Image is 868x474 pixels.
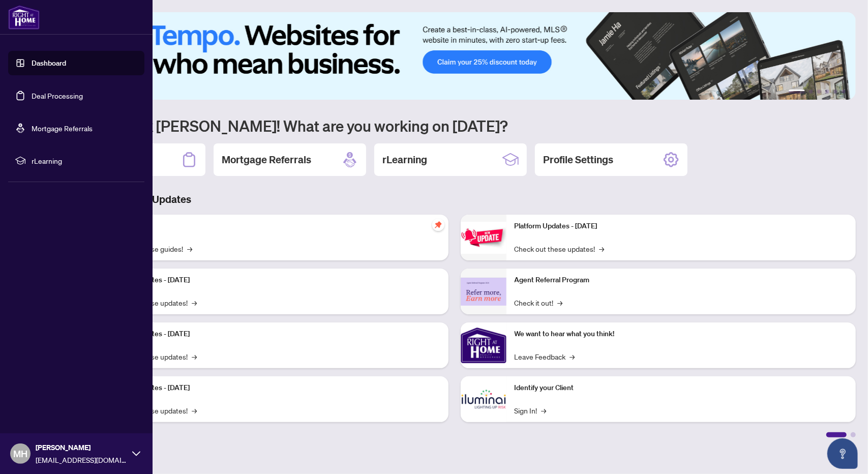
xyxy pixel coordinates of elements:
[817,90,821,94] button: 3
[32,124,93,133] a: Mortgage Referrals
[515,221,848,232] p: Platform Updates - [DATE]
[432,219,444,231] span: pushpin
[107,329,440,340] p: Platform Updates - [DATE]
[515,329,848,340] p: We want to hear what you think!
[542,405,547,416] span: →
[461,322,506,368] img: We want to hear what you think!
[53,12,856,100] img: Slide 0
[32,58,66,68] a: Dashboard
[809,90,813,94] button: 2
[192,351,197,362] span: →
[36,454,127,465] span: [EMAIL_ADDRESS][DOMAIN_NAME]
[833,90,837,94] button: 5
[515,405,547,416] a: Sign In!→
[558,297,563,308] span: →
[461,278,506,306] img: Agent Referral Program
[8,5,40,29] img: logo
[382,153,427,167] h2: rLearning
[515,382,848,394] p: Identify your Client
[515,297,563,308] a: Check it out!→
[13,447,27,461] span: MH
[543,153,613,167] h2: Profile Settings
[600,243,605,254] span: →
[32,155,137,166] span: rLearning
[192,297,197,308] span: →
[827,438,858,469] button: Open asap
[825,90,829,94] button: 4
[107,221,440,232] p: Self-Help
[570,351,575,362] span: →
[192,405,197,416] span: →
[36,442,127,453] span: [PERSON_NAME]
[789,90,805,94] button: 1
[53,192,856,206] h3: Brokerage & Industry Updates
[842,90,846,94] button: 6
[461,376,506,422] img: Identify your Client
[515,243,605,254] a: Check out these updates!→
[32,91,83,100] a: Deal Processing
[461,222,506,254] img: Platform Updates - June 23, 2025
[107,275,440,286] p: Platform Updates - [DATE]
[107,382,440,394] p: Platform Updates - [DATE]
[222,153,311,167] h2: Mortgage Referrals
[515,275,848,286] p: Agent Referral Program
[53,116,856,135] h1: Welcome back [PERSON_NAME]! What are you working on [DATE]?
[187,243,192,254] span: →
[515,351,575,362] a: Leave Feedback→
